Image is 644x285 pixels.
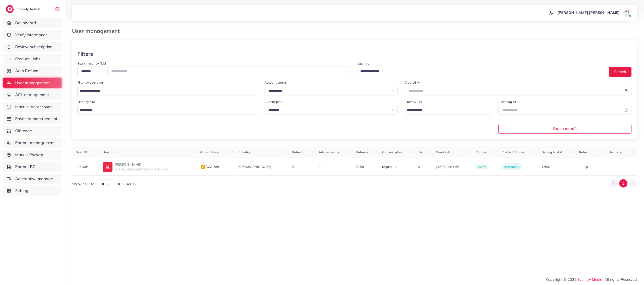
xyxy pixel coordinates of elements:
span: Product Links [15,56,40,62]
div: Search for option [405,105,491,115]
span: Inactive ad account [15,104,52,110]
a: Market Package [3,150,61,160]
a: Partner management [3,138,61,148]
input: Search for option [78,107,252,114]
a: Partner BC [3,162,61,172]
span: Verify information [15,32,48,38]
p: [PERSON_NAME] [PERSON_NAME] [557,10,620,15]
span: Review subscription [15,44,53,50]
span: Partner BC [15,164,36,170]
span: Payment management [15,116,57,122]
input: Search for option [78,88,252,95]
input: Search for option [359,68,599,75]
ul: Pagination [610,179,637,188]
a: Ad creative management [3,174,61,184]
a: Inactive ad account [3,102,61,112]
a: logoEcomdy Admin [6,5,41,13]
a: [PERSON_NAME] [PERSON_NAME]avatar [555,8,633,17]
button: Go to page 1 [619,179,627,188]
span: User management [15,80,50,86]
span: Setting [15,188,28,194]
a: Payment management [3,114,61,124]
span: Partner management [15,140,55,146]
a: Setting [3,186,61,196]
img: avatar [623,8,631,17]
span: Ad creative management [15,176,58,182]
a: Product Links [3,54,61,64]
input: Search for option [405,107,485,114]
a: Review subscription [3,42,61,52]
a: Gift code [3,126,61,136]
a: ACL management [3,90,61,100]
a: Auto Refund [3,66,61,76]
img: logo [6,5,14,13]
a: User management [3,78,61,88]
div: Search for option [77,105,257,115]
div: Search for option [358,67,605,76]
span: Dashboard [15,20,36,26]
div: Search for option [77,86,257,95]
h2: Ecomdy Admin [16,7,41,11]
span: Gift code [15,128,32,134]
span: Auto Refund [15,68,39,74]
a: Verify information [3,30,61,40]
span: Market Package [15,152,46,158]
a: Dashboard [3,18,61,28]
span: ACL management [15,92,49,98]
